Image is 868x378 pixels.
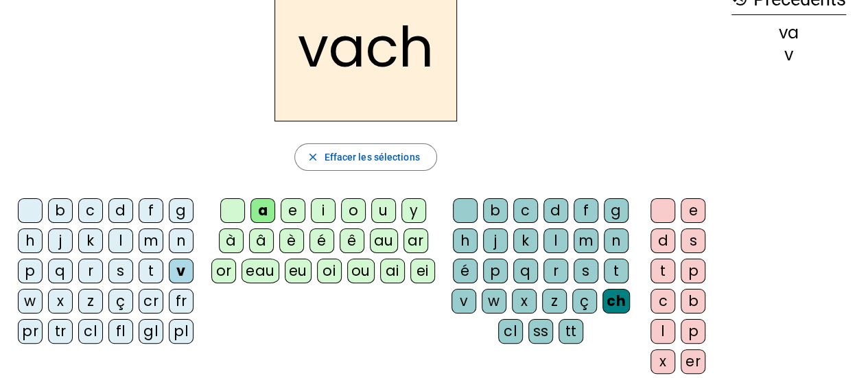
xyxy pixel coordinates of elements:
div: l [650,319,675,344]
div: ç [108,289,133,314]
div: q [513,259,538,283]
div: va [731,25,846,41]
div: ê [340,228,364,253]
div: fl [108,319,133,344]
div: or [211,259,236,283]
div: l [543,228,568,253]
div: t [650,259,675,283]
div: s [574,259,598,283]
div: ch [602,289,630,314]
div: c [513,198,538,223]
div: v [731,47,846,63]
div: eu [285,259,312,283]
div: e [281,198,305,223]
div: è [279,228,304,253]
div: b [48,198,73,223]
div: j [483,228,508,253]
div: c [650,289,675,314]
div: tt [559,319,583,344]
div: x [512,289,537,314]
div: g [169,198,193,223]
div: v [169,259,193,283]
div: r [78,259,103,283]
div: ss [528,319,553,344]
div: d [108,198,133,223]
div: w [482,289,506,314]
div: q [48,259,73,283]
div: ei [410,259,435,283]
mat-icon: close [306,151,318,163]
div: ç [572,289,597,314]
div: é [309,228,334,253]
button: Effacer les sélections [294,143,436,171]
div: o [341,198,366,223]
div: e [681,198,705,223]
div: r [543,259,568,283]
div: ar [403,228,428,253]
div: t [604,259,629,283]
div: k [513,228,538,253]
div: n [604,228,629,253]
div: au [370,228,398,253]
div: p [483,259,508,283]
div: d [543,198,568,223]
div: i [311,198,336,223]
div: j [48,228,73,253]
div: y [401,198,426,223]
div: pr [18,319,43,344]
div: p [681,319,705,344]
div: u [371,198,396,223]
div: â [249,228,274,253]
div: é [453,259,478,283]
div: h [18,228,43,253]
div: b [681,289,705,314]
div: oi [317,259,342,283]
div: g [604,198,629,223]
div: x [48,289,73,314]
div: f [139,198,163,223]
div: l [108,228,133,253]
div: tr [48,319,73,344]
div: à [219,228,244,253]
div: h [453,228,478,253]
div: m [574,228,598,253]
span: Effacer les sélections [324,149,419,165]
div: gl [139,319,163,344]
div: er [681,349,705,374]
div: eau [242,259,279,283]
div: t [139,259,163,283]
div: k [78,228,103,253]
div: n [169,228,193,253]
div: d [650,228,675,253]
div: cl [78,319,103,344]
div: ai [380,259,405,283]
div: s [108,259,133,283]
div: pl [169,319,193,344]
div: ou [347,259,375,283]
div: cr [139,289,163,314]
div: cl [498,319,523,344]
div: w [18,289,43,314]
div: z [78,289,103,314]
div: a [250,198,275,223]
div: v [451,289,476,314]
div: b [483,198,508,223]
div: p [681,259,705,283]
div: z [542,289,567,314]
div: p [18,259,43,283]
div: fr [169,289,193,314]
div: c [78,198,103,223]
div: x [650,349,675,374]
div: f [574,198,598,223]
div: s [681,228,705,253]
div: m [139,228,163,253]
